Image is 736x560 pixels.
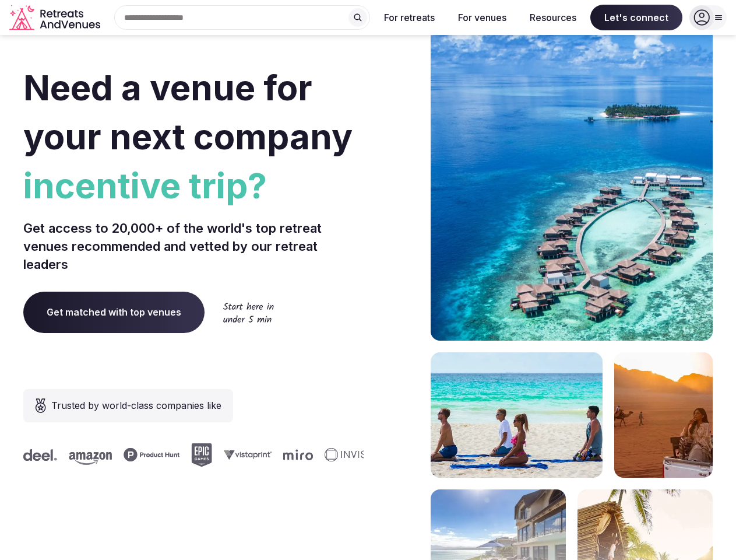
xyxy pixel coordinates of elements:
svg: Vistaprint company logo [142,450,189,460]
p: Get access to 20,000+ of the world's top retreat venues recommended and vetted by our retreat lea... [23,219,364,273]
img: yoga on tropical beach [431,352,603,478]
button: For venues [449,5,516,30]
svg: Epic Games company logo [109,443,130,467]
span: Let's connect [590,5,682,30]
a: Visit the homepage [9,5,103,31]
img: woman sitting in back of truck with camels [614,352,713,478]
button: Resources [520,5,586,30]
svg: Miro company logo [201,449,231,460]
svg: Retreats and Venues company logo [9,5,103,31]
svg: Invisible company logo [242,448,307,462]
span: Need a venue for your next company [23,66,353,157]
button: For retreats [375,5,444,30]
img: Start here in under 5 min [223,302,274,323]
a: Get matched with top venues [23,292,205,332]
span: incentive trip? [23,161,364,210]
span: Trusted by world-class companies like [51,398,221,412]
